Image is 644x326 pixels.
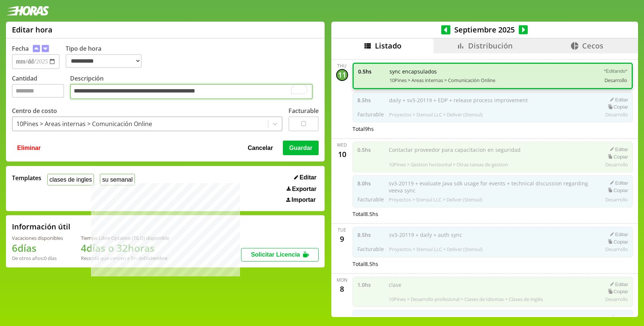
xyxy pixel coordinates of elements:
div: Recordá que vencen a fin de [81,255,169,261]
button: clases de ingles [47,174,94,185]
div: Tiempo Libre Optativo (TiLO) disponible [81,235,169,241]
button: su semanal [100,174,135,185]
div: 10 [336,148,348,160]
label: Cantidad [12,74,70,101]
button: Guardar [283,141,319,155]
b: Diciembre [143,255,167,261]
div: Total 9 hs [353,125,633,132]
button: Cancelar [246,141,275,155]
h1: 6 días [12,241,63,255]
h1: Editar hora [12,25,53,35]
span: Editar [300,174,316,181]
label: Facturable [288,107,319,115]
div: scrollable content [331,53,638,316]
div: 10Pines > Areas internas > Comunicación Online [16,120,152,128]
h2: Información útil [12,222,70,232]
div: Total 8.5 hs [353,260,633,267]
div: Thu [337,63,347,69]
img: logotipo [6,6,49,16]
div: 8 [336,283,348,295]
div: Tue [338,227,346,233]
span: Solicitar Licencia [251,251,300,258]
button: Solicitar Licencia [241,248,319,261]
label: Fecha [12,44,29,53]
div: Total 8.5 hs [353,210,633,217]
select: Tipo de hora [66,54,142,68]
span: Septiembre 2025 [451,25,519,35]
button: Eliminar [15,141,43,155]
div: Vacaciones disponibles [12,235,63,241]
div: De otros años: 0 días [12,255,63,261]
div: 11 [336,69,348,81]
div: 9 [336,233,348,245]
h1: 4 días o 32 horas [81,241,169,255]
label: Descripción [70,74,319,101]
label: Tipo de hora [66,44,148,69]
button: Exportar [284,185,319,193]
span: Listado [375,41,401,51]
span: Templates [12,174,41,182]
span: Importar [291,197,316,203]
input: Cantidad [12,84,64,98]
textarea: To enrich screen reader interactions, please activate Accessibility in Grammarly extension settings [70,84,313,100]
span: Exportar [292,186,316,192]
span: Cecos [582,41,603,51]
label: Centro de costo [12,107,57,115]
span: Distribución [468,41,513,51]
button: Editar [292,174,319,181]
div: Wed [337,142,347,148]
div: Mon [337,277,347,283]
